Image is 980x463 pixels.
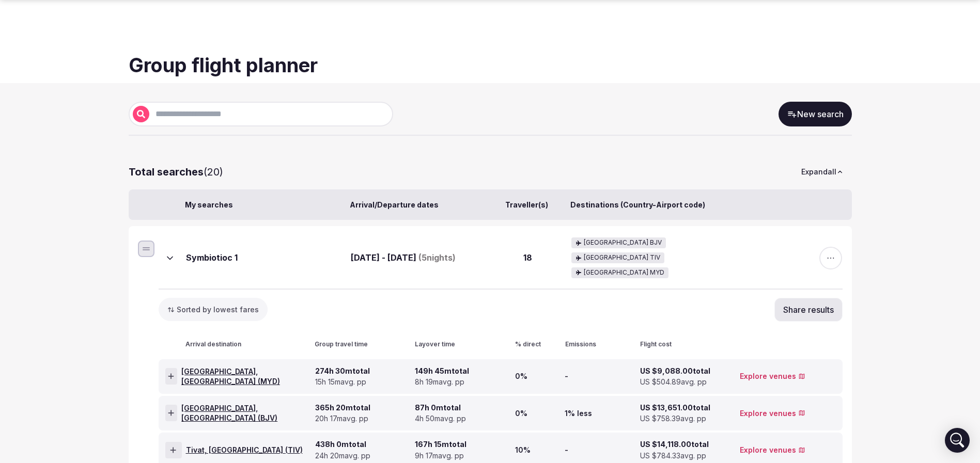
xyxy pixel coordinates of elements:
h1: Group flight planner [129,52,852,79]
div: Emissions [565,340,636,349]
div: Flight cost [640,340,736,349]
span: 8h 19m avg. pp [415,377,464,387]
p: ( 20 ) [129,165,223,179]
span: [GEOGRAPHIC_DATA], [GEOGRAPHIC_DATA] ( MYD ) [181,366,311,387]
div: - [565,360,635,393]
div: Destinations (Country-Airport code) [570,200,814,210]
a: Explore venues [740,445,805,455]
span: 24h 20m avg. pp [315,451,370,461]
div: 18 [489,237,567,278]
div: 1% less [565,396,635,430]
div: Traveller(s) [488,200,566,210]
span: 4h 50m avg. pp [415,413,466,424]
span: 9h 17m avg. pp [415,451,464,461]
span: 167h 15m total [415,439,466,450]
button: Share results [774,298,843,322]
span: US $784.33 avg. pp [640,451,706,461]
span: Tivat, [GEOGRAPHIC_DATA] ( TIV ) [186,445,303,455]
span: US $13,651.00 total [640,403,710,413]
div: 0% [515,360,561,393]
span: [GEOGRAPHIC_DATA] MYD [584,268,664,277]
span: [GEOGRAPHIC_DATA] TIV [584,253,660,262]
div: Group travel time [315,340,411,349]
a: Explore venues [740,371,805,381]
span: 20h 17m avg. pp [315,413,368,424]
span: 438h 0m total [315,439,366,450]
span: 274h 30m total [315,366,370,376]
div: [DATE] - [DATE] [351,237,484,278]
span: US $9,088.00 total [640,366,710,376]
div: Symbiotioc 1 [186,237,347,278]
div: Open Intercom Messenger [945,428,970,453]
span: US $14,118.00 total [640,439,709,450]
a: New search [779,102,852,126]
span: US $504.89 avg. pp [640,377,707,387]
div: % direct [515,340,561,349]
div: Arrival destination [165,340,311,349]
strong: Total searches [129,166,204,178]
button: Expandall [793,161,852,183]
span: US $758.39 avg. pp [640,413,706,424]
span: ( 5 nights) [418,252,456,263]
button: Sorted by lowest fares [159,298,268,322]
a: Explore venues [740,408,805,419]
span: 365h 20m total [315,403,370,413]
div: My searches [185,200,346,210]
span: 87h 0m total [415,403,461,413]
div: 0% [515,396,561,430]
span: [GEOGRAPHIC_DATA], [GEOGRAPHIC_DATA] ( BJV ) [181,403,311,423]
span: 15h 15m avg. pp [315,377,366,387]
span: 149h 45m total [415,366,469,376]
span: [GEOGRAPHIC_DATA] BJV [584,238,662,247]
div: Arrival/Departure dates [350,200,483,210]
div: Layover time [415,340,511,349]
